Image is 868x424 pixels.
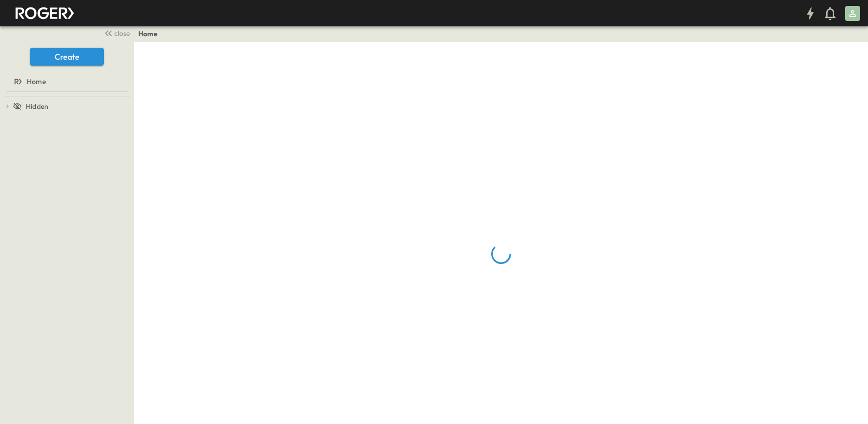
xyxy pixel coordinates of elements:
a: Home [138,29,158,39]
button: close [100,26,132,40]
button: Create [30,48,104,66]
span: close [114,28,130,38]
nav: breadcrumbs [138,29,164,39]
span: Home [27,77,46,86]
span: Hidden [26,101,48,111]
a: Home [2,75,130,88]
